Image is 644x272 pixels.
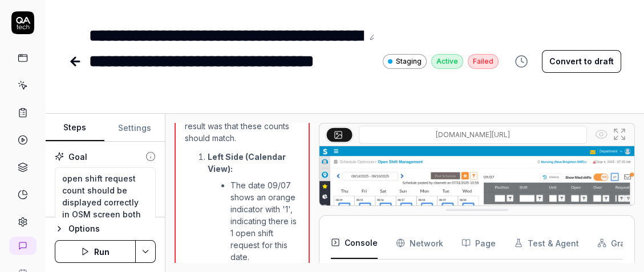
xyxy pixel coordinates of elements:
span: Staging [396,56,422,67]
button: Page [461,227,496,259]
button: Convert to draft [542,50,621,73]
button: Options [55,222,156,236]
button: Settings [104,114,165,142]
li: The date 09/07 shows an orange indicator with '1', indicating there is 1 open shift request for t... [230,179,299,263]
div: Options [68,222,156,236]
button: Test & Agent [514,227,579,259]
strong: Left Side (Calendar View): [208,152,286,174]
a: Staging [383,53,427,69]
button: Show all interative elements [592,125,610,143]
button: Open in full screen [610,125,629,143]
button: Graph [597,227,635,259]
div: Active [431,54,463,69]
a: New conversation [9,237,37,255]
button: Console [331,227,378,259]
div: Failed [468,54,499,69]
button: Network [396,227,443,259]
div: Goal [68,151,87,163]
button: View version history [508,50,535,73]
button: Steps [46,114,104,142]
button: Run [55,240,136,263]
